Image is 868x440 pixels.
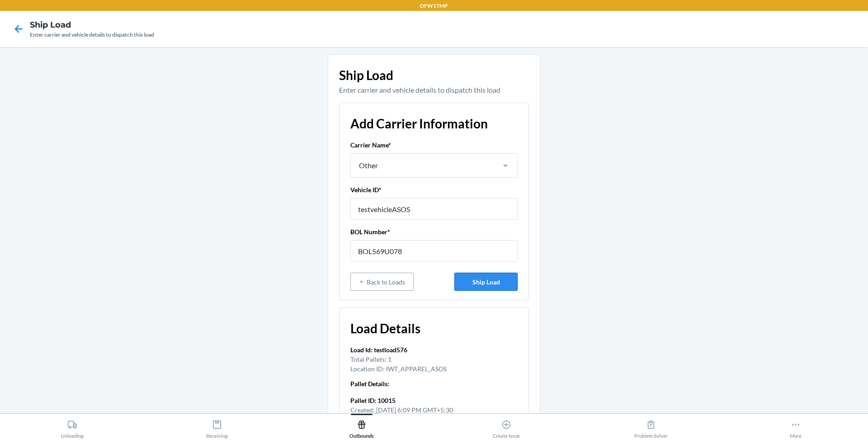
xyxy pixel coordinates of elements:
[350,140,518,150] p: Carrier Name *
[350,198,518,220] input: Enter vehicle ID
[289,414,434,439] button: Outbounds
[30,31,154,39] div: Enter carrier and vehicle details to dispatch this load
[350,227,518,237] p: BOL Number *
[30,19,154,31] h4: Ship Load
[350,319,518,338] p: Load Details
[723,414,868,439] button: More
[434,414,579,439] button: Create Issue
[454,273,518,291] button: Ship Load
[350,379,518,388] p: Pallet Details :
[350,114,518,133] p: Add Carrier Information
[579,414,723,439] button: Problem Solver
[350,240,518,262] input: Enter BOL number
[61,416,84,439] div: Unloading
[349,416,374,439] div: Outbounds
[350,345,518,355] p: Load Id: testload576
[790,416,802,439] div: More
[339,66,529,85] p: Ship Load
[350,273,414,291] button: Back to Loads
[634,416,668,439] div: Problem Solver
[350,396,453,405] p: Pallet ID: 10015
[339,85,529,95] p: Enter carrier and vehicle details to dispatch this load
[350,185,518,194] p: Vehicle ID *
[493,416,520,439] div: Create Issue
[359,160,378,171] div: Other
[350,364,518,374] p: Location ID: IWT_APPAREL_ASOS
[350,405,453,415] p: Created: [DATE] 6:09 PM GMT+5:30
[145,414,289,439] button: Receiving
[350,355,518,364] p: Total Pallets: 1
[206,416,228,439] div: Receiving
[420,2,448,10] p: DFW1TMP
